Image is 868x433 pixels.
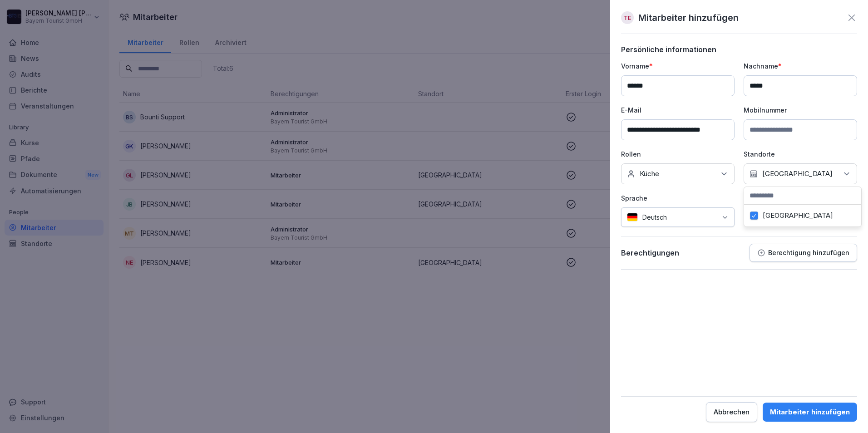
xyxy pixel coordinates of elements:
p: [GEOGRAPHIC_DATA] [762,169,833,178]
p: Standorte [744,149,857,159]
p: Küche [640,169,659,178]
div: Abbrechen [714,407,750,417]
button: Abbrechen [706,402,757,422]
p: Rollen [621,149,735,159]
p: Mobilnummer [744,105,857,115]
p: E-Mail [621,105,735,115]
p: Vorname [621,61,735,71]
p: Berechtigungen [621,248,679,257]
label: [GEOGRAPHIC_DATA] [763,212,833,220]
p: Mitarbeiter hinzufügen [638,11,739,25]
button: Berechtigung hinzufügen [750,244,857,262]
img: de.svg [627,213,638,221]
div: TE [621,11,634,24]
div: Mitarbeiter hinzufügen [770,407,850,417]
p: Nachname [744,61,857,71]
div: Deutsch [621,207,735,227]
p: Sprache [621,193,735,203]
p: Persönliche informationen [621,45,857,54]
p: Berechtigung hinzufügen [768,249,849,256]
button: Mitarbeiter hinzufügen [763,403,857,422]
